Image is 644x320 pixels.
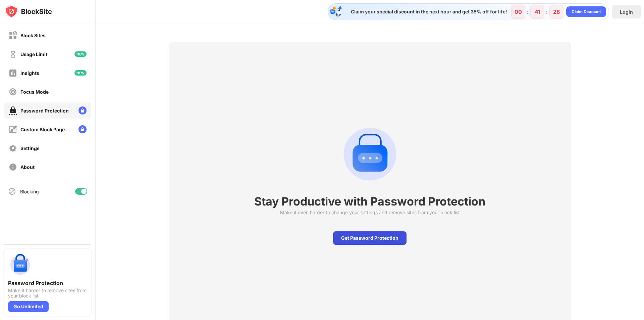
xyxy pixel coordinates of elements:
div: Go Unlimited [8,301,49,312]
div: Blocking [20,189,39,194]
div: Get Password Protection [333,231,407,245]
div: Make it even harder to change your settings and remove sites from your block list [280,210,460,215]
div: 00 [515,8,522,15]
img: time-usage-off.svg [9,50,17,58]
div: : [525,6,530,17]
div: Claim Discount [572,8,601,15]
img: new-icon.svg [74,70,87,76]
div: Settings [20,145,40,151]
div: Custom Block Page [20,127,65,132]
img: lock-menu.svg [78,125,87,133]
img: specialOfferDiscount.svg [329,5,343,18]
div: 41 [535,8,540,15]
img: blocking-icon.svg [8,187,16,195]
div: Login [620,9,633,15]
div: Claim your special discount in the next hour and get 35% off for life! [347,9,507,15]
img: new-icon.svg [74,51,87,57]
div: Make it harder to remove sites from your block list [8,288,87,299]
div: Password Protection [20,108,69,113]
img: insights-off.svg [9,69,17,77]
div: Password Protection [8,280,87,286]
div: Focus Mode [20,89,49,95]
div: : [544,6,549,17]
div: Usage Limit [20,51,47,57]
img: block-off.svg [9,31,17,40]
img: logo-blocksite.svg [5,5,52,18]
img: settings-off.svg [9,144,17,152]
img: focus-off.svg [9,88,17,96]
div: Block Sites [20,33,46,38]
img: about-off.svg [9,163,17,171]
img: push-password-protection.svg [8,253,32,277]
img: password-protection-on.svg [9,106,17,115]
div: Insights [20,70,39,76]
div: 28 [553,8,560,15]
img: customize-block-page-off.svg [9,125,17,134]
img: lock-menu.svg [78,106,87,115]
div: Stay Productive with Password Protection [254,194,485,208]
div: About [20,164,35,170]
div: animation [338,122,402,186]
